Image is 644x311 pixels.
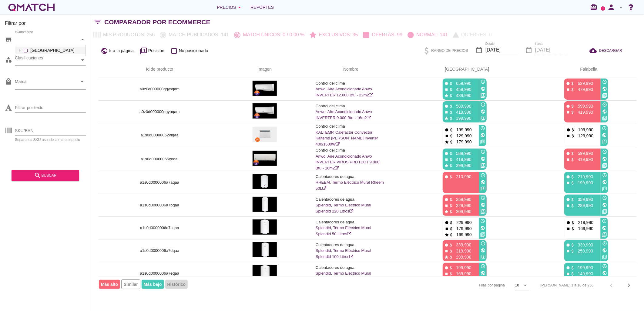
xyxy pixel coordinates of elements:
p: 169,990 [454,232,472,238]
i: filter_1 [481,116,485,121]
i: public [481,180,485,185]
i: fiber_manual_record [444,175,449,179]
i: public [602,86,607,91]
i: filter_1 [602,255,607,259]
p: 339,990 [453,242,471,248]
p: 439,990 [453,92,471,99]
i: filter_2 [602,93,607,98]
span: Histórico [165,280,188,289]
span: Posición [148,48,164,54]
i: attach_money [570,104,575,109]
input: Desde [485,45,518,55]
i: category [5,56,12,63]
th: Paris: Not sorted. Activate to sort ascending. [393,61,536,78]
i: star [444,209,449,214]
p: a1s0d0000006a7aqaa [106,179,214,186]
i: fiber_manual_record [566,128,571,132]
i: public [602,133,607,138]
i: access_time [481,264,485,269]
i: access_time [481,102,485,107]
button: Match únicos: 0 / 0.00 % [232,29,307,40]
a: Anwo, Aire Acondicionado Anwo INVERTER 9.000 Btu - 16m2 [316,109,372,120]
i: filter_1 [481,163,485,168]
img: a1s0d0000006a7dqaa_190.jpg [253,242,277,257]
p: 589,990 [453,150,471,156]
text: 2 [602,7,604,10]
i: stop [444,87,449,92]
i: star [444,232,449,237]
i: public [481,271,485,276]
i: attach_money [449,116,453,121]
i: star [444,116,449,121]
p: 199,990 [575,265,593,271]
i: public [481,86,485,91]
i: access_time [480,126,485,131]
i: attach_money [571,128,575,132]
i: public [480,226,485,230]
i: public [602,180,607,185]
a: Reportes [248,1,276,13]
button: Precios [212,1,248,13]
i: public [602,271,607,276]
i: attach_money [449,220,454,225]
p: a0z0d000000ggysqam [106,86,214,92]
img: a1s0d0000006a7cqaa_190.jpg [253,219,277,235]
i: access_time [602,196,607,200]
p: 339,990 [575,242,593,248]
i: arrow_drop_down [236,4,243,11]
i: attach_money [449,93,453,98]
i: public [480,133,485,138]
i: local_mall [5,78,12,85]
i: attach_money [570,181,575,185]
p: 629,990 [575,80,593,86]
i: access_time [602,264,607,269]
p: Calentadores de agua [316,242,386,248]
i: public [602,109,607,114]
p: Calentadores de agua [316,219,386,225]
i: filter_2 [480,232,485,237]
div: buscar [16,172,74,179]
span: DESCARGAR [599,48,622,53]
i: attach_money [449,128,454,132]
p: Exclusivos: 35 [317,31,358,38]
i: fiber_manual_record [444,243,449,247]
p: 399,990 [453,115,471,121]
i: attach_money [449,203,453,208]
i: attach_money [449,226,454,231]
i: attach_money [449,175,453,179]
i: access_time [602,102,607,107]
p: Match únicos: 0 / 0.00 % [240,31,304,38]
i: stop [566,87,570,92]
a: Splendid, Termo Eléctrico Mural Splendid 120 Litros [316,203,371,213]
label: [GEOGRAPHIC_DATA] [29,47,84,54]
i: attach_money [570,110,575,115]
button: Normal: 141 [405,29,451,40]
p: Control del clima [316,103,386,109]
p: 199,990 [453,265,471,271]
th: Falabella: Not sorted. Activate to sort ascending. [536,61,637,78]
i: attach_money [449,157,453,162]
i: attach_money [449,134,454,138]
p: 419,990 [575,156,593,162]
h2: Comparador por eCommerce [104,17,210,27]
i: filter_1 [602,209,607,214]
span: Similar [121,279,140,289]
i: filter_2 [602,116,607,121]
p: Calentadores de agua [316,174,386,180]
i: filter_2 [481,255,485,259]
h3: Filtrar por [5,20,86,29]
i: stop [444,226,449,231]
i: check_box_outline_blank [170,47,178,55]
i: fiber_manual_record [566,81,570,86]
p: 419,990 [453,156,471,162]
p: 129,990 [454,133,472,139]
i: attach_money [570,151,575,156]
img: a0z0d000000ggysqam_190.jpg [253,81,277,96]
i: attach_money [570,243,575,247]
i: stop [566,110,570,115]
p: Normal: 141 [414,31,448,38]
i: attach_money [571,226,575,231]
p: 129,990 [575,133,593,139]
i: attach_money [449,81,453,86]
a: 2 [601,6,605,11]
